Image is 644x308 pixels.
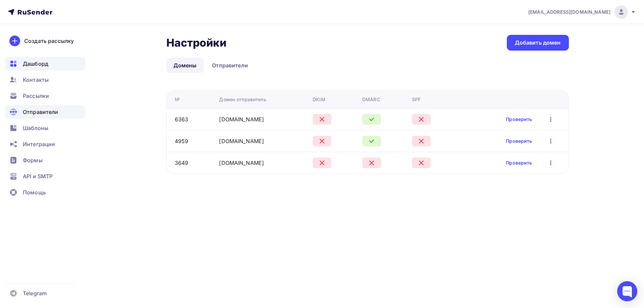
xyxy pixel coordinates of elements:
span: Отправители [23,108,58,116]
span: Telegram [23,289,47,297]
div: 3649 [175,159,189,167]
a: Рассылки [5,89,85,103]
a: Дашборд [5,57,85,70]
a: Домены [166,58,204,73]
a: [DOMAIN_NAME] [219,160,264,166]
a: [EMAIL_ADDRESS][DOMAIN_NAME] [528,5,636,19]
span: Шаблоны [23,124,48,132]
a: Проверить [506,160,532,166]
span: Рассылки [23,92,49,100]
a: [DOMAIN_NAME] [219,138,264,144]
a: Шаблоны [5,121,85,135]
a: Проверить [506,116,532,123]
span: Интеграции [23,140,55,148]
a: Отправители [205,58,255,73]
div: 4959 [175,137,189,145]
a: Контакты [5,73,85,86]
a: Отправители [5,105,85,119]
a: Проверить [506,138,532,144]
span: [EMAIL_ADDRESS][DOMAIN_NAME] [528,9,610,15]
div: Домен отправитель [219,96,266,103]
span: Помощь [23,188,46,196]
div: DKIM [313,96,325,103]
a: [DOMAIN_NAME] [219,116,264,123]
div: 6363 [175,115,189,123]
div: № [175,96,180,103]
a: Формы [5,153,85,167]
div: SPF [412,96,421,103]
span: Дашборд [23,60,48,68]
div: Создать рассылку [24,37,74,45]
span: Контакты [23,76,49,84]
div: DMARC [362,96,380,103]
span: Формы [23,156,43,164]
h2: Настройки [166,36,226,50]
div: Добавить домен [515,39,561,47]
span: API и SMTP [23,172,53,180]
